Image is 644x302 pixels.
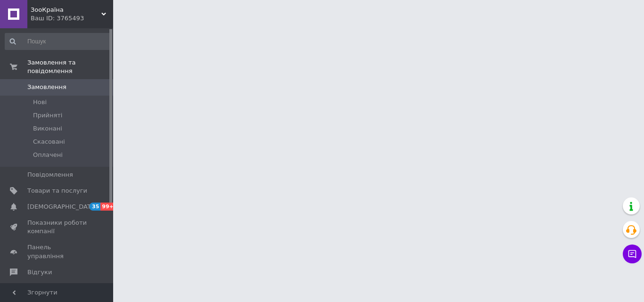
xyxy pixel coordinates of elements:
[33,98,47,106] span: Нові
[27,58,113,75] span: Замовлення та повідомлення
[90,203,100,211] span: 35
[27,187,87,195] span: Товари та послуги
[33,138,65,146] span: Скасовані
[27,203,97,211] span: [DEMOGRAPHIC_DATA]
[27,243,87,260] span: Панель управління
[5,33,111,50] input: Пошук
[33,111,62,120] span: Прийняті
[33,124,62,133] span: Виконані
[33,151,63,159] span: Оплачені
[31,6,101,14] span: ЗооКраїна
[27,83,66,91] span: Замовлення
[27,171,73,179] span: Повідомлення
[623,245,642,263] button: Чат з покупцем
[100,203,116,211] span: 99+
[31,14,113,23] div: Ваш ID: 3765493
[27,219,87,236] span: Показники роботи компанії
[27,268,52,277] span: Відгуки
